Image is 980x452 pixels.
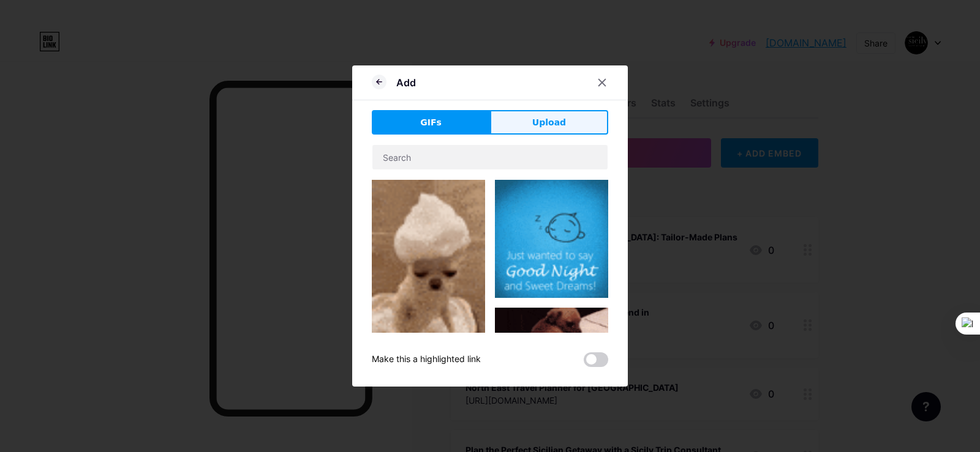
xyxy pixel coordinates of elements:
div: Add [396,75,416,90]
span: Upload [532,116,566,129]
button: Upload [490,110,608,135]
div: Make this a highlighted link [372,352,481,367]
span: GIFs [420,116,442,129]
input: Search [372,145,608,169]
img: Gihpy [495,180,608,298]
button: GIFs [372,110,490,135]
img: Gihpy [372,180,485,382]
img: Gihpy [495,308,608,410]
